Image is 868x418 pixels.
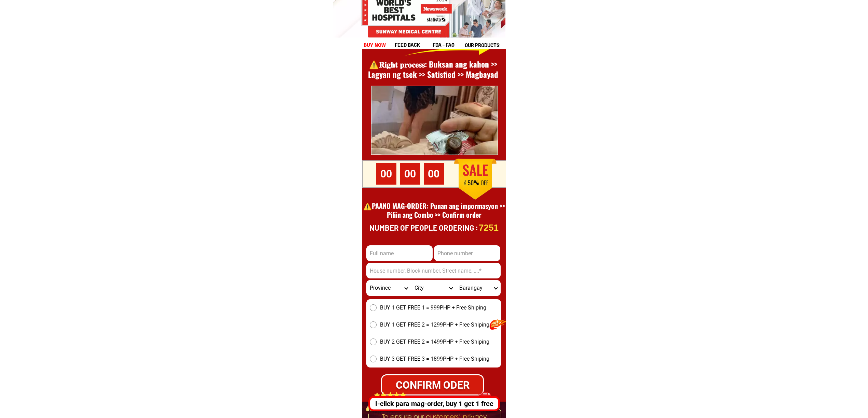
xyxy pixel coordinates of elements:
[456,280,501,296] select: Select commune
[465,41,505,49] h1: our products
[380,321,489,329] span: BUY 1 GET FREE 2 = 1299PHP + Free Shiping
[359,59,508,80] h1: ⚠️️𝐑𝐢𝐠𝐡𝐭 𝐩𝐫𝐨𝐜𝐞𝐬𝐬: Buksan ang kahon >> Lagyan ng tsek >> Satisfied >> Magbayad
[369,399,497,409] div: I-click para mag-order, buy 1 get 1 free
[370,304,377,311] input: BUY 1 GET FREE 1 = 999PHP + Free Shiping
[380,338,489,346] span: BUY 2 GET FREE 2 = 1499PHP + Free Shiping
[370,356,377,362] input: BUY 3 GET FREE 3 = 1899PHP + Free Shiping
[434,245,500,261] input: Input phone_number
[366,263,501,278] input: Input address
[363,201,505,228] h1: ⚠️️PAANO MAG-ORDER: Punan ang impormasyon >> Piliin ang Combo >> Confirm order
[411,280,456,296] select: Select district
[366,245,433,261] input: Input full_name
[364,41,386,49] h1: buy now
[380,355,489,363] span: BUY 3 GET FREE 3 = 1899PHP + Free Shiping
[370,321,377,328] input: BUY 1 GET FREE 2 = 1299PHP + Free Shiping
[433,41,471,49] h1: fda - FAQ
[479,222,498,233] p: 7251
[370,338,377,345] input: BUY 2 GET FREE 2 = 1499PHP + Free Shiping
[395,41,432,49] h1: feed back
[382,377,483,392] div: CONFIRM ODER
[366,280,411,296] select: Select province
[380,304,486,312] span: BUY 1 GET FREE 1 = 999PHP + Free Shiping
